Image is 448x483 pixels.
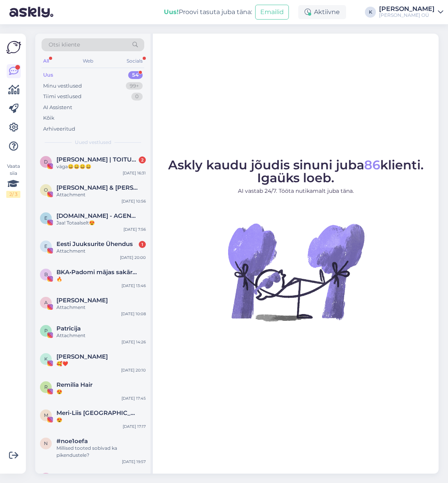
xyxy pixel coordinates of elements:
[123,226,146,232] div: [DATE] 7:56
[379,12,435,18] div: [PERSON_NAME] OÜ
[122,283,146,289] div: [DATE] 13:46
[56,304,146,311] div: Attachment
[120,255,146,260] div: [DATE] 20:00
[56,388,146,395] div: 😍
[44,159,48,165] span: D
[43,82,82,90] div: Minu vestlused
[225,201,366,342] img: No Chat active
[56,438,88,445] span: #noe1oefa
[56,269,138,276] span: BKA•Padomi mājas sakārtošanai•Ar mīlestību pret sevi un dabu
[379,6,443,18] a: [PERSON_NAME][PERSON_NAME] OÜ
[56,219,146,226] div: Jaa! Totaalselt😍
[43,104,72,111] div: AI Assistent
[43,93,82,101] div: Tiimi vestlused
[42,56,51,66] div: All
[43,125,75,133] div: Arhiveeritud
[126,82,143,90] div: 99+
[44,328,48,334] span: P
[56,248,146,255] div: Attachment
[255,5,289,20] button: Emailid
[44,243,47,249] span: E
[365,7,376,18] div: K
[44,440,48,446] span: n
[56,409,138,417] span: Meri-Liis Soome
[168,157,424,185] span: Askly kaudu jõudis sinuni juba klienti. Igaüks loeb.
[139,156,146,163] div: 2
[131,93,143,101] div: 0
[44,300,48,305] span: A
[123,170,146,176] div: [DATE] 16:31
[56,191,146,198] div: Attachment
[43,71,53,79] div: Uus
[122,339,146,345] div: [DATE] 14:26
[379,6,435,12] div: [PERSON_NAME]
[6,191,20,198] div: 2 / 3
[128,71,143,79] div: 54
[44,215,47,221] span: E
[56,156,138,163] span: DIANA | TOITUMISNŌUSTAJA | TREENER | ONLINE TUGI PROGRAMM
[56,445,146,459] div: Millised tooted sobivad ka pikendustele?
[56,381,93,388] span: Remilia Hair
[139,241,146,248] div: 1
[56,360,146,367] div: 🥰❤️
[75,139,111,146] span: Uued vestlused
[125,56,144,66] div: Socials
[81,56,95,66] div: Web
[56,163,146,170] div: väga😀😀😀😀
[56,276,146,283] div: 🔥
[56,241,133,248] span: Eesti Juuksurite Ühendus
[56,297,108,304] span: AdeLe
[44,187,48,193] span: O
[56,212,138,219] span: Egerta.ee - AGENTUUR - pulmad ja sündmused
[168,187,424,195] p: AI vastab 24/7. Tööta nutikamalt juba täna.
[56,332,146,339] div: Attachment
[56,353,108,360] span: KATRI TELLER
[123,424,146,429] div: [DATE] 17:17
[56,184,138,191] span: Olga & Osvald
[122,198,146,204] div: [DATE] 10:56
[56,417,146,424] div: 😍
[122,459,146,465] div: [DATE] 19:57
[44,384,48,390] span: R
[6,163,20,198] div: Vaata siia
[56,473,108,480] span: Solvita Anikonova
[6,40,21,55] img: Askly Logo
[56,325,81,332] span: Patrīcija
[44,356,48,362] span: K
[49,41,80,49] span: Otsi kliente
[121,367,146,373] div: [DATE] 20:10
[164,8,179,16] b: Uus!
[164,7,252,17] div: Proovi tasuta juba täna:
[44,271,48,277] span: B
[364,157,380,172] span: 86
[43,114,54,122] div: Kõik
[298,5,346,19] div: Aktiivne
[122,395,146,401] div: [DATE] 17:45
[44,412,48,418] span: M
[121,311,146,317] div: [DATE] 10:08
